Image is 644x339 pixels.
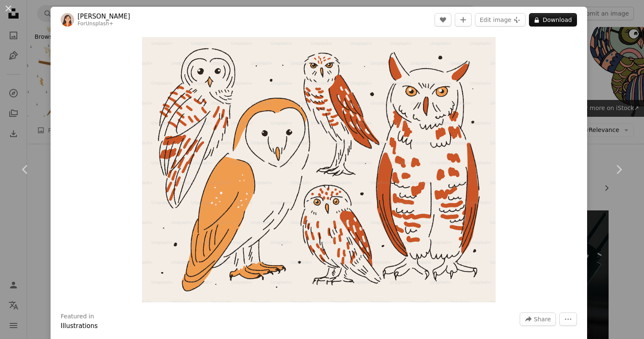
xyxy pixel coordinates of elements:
button: Edit image [475,13,526,27]
div: For [78,21,130,27]
button: Add to Collection [455,13,472,27]
a: Next [593,129,644,210]
span: Share [534,313,551,326]
h3: Featured in [61,312,94,321]
button: Zoom in on this image [142,37,496,302]
button: Share this image [520,312,556,326]
img: A group of owls standing next to each other [142,37,496,302]
a: Illustrations [61,322,98,330]
button: Like [435,13,451,27]
a: [PERSON_NAME] [78,12,130,21]
button: More Actions [559,312,577,326]
img: Go to Sofia Gazarian's profile [61,13,74,27]
button: Download [529,13,577,27]
a: Unsplash+ [86,21,113,27]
